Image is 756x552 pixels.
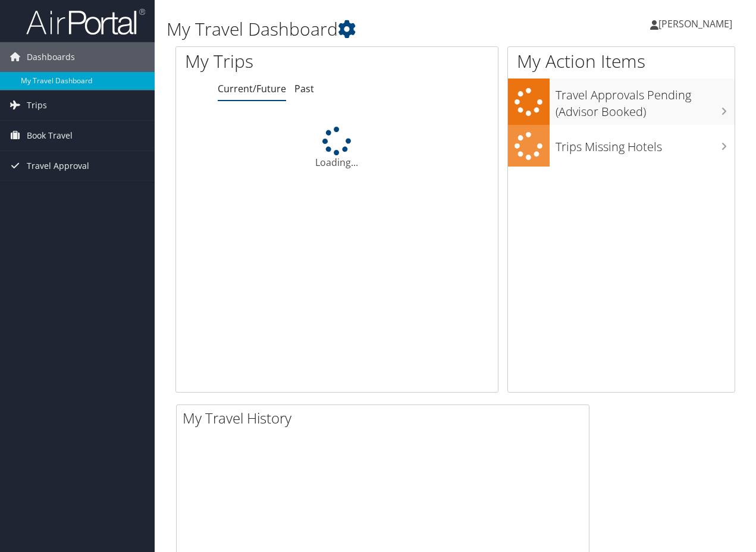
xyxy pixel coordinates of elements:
[26,8,145,36] img: airportal-logo.png
[650,6,744,42] a: [PERSON_NAME]
[27,121,73,150] span: Book Travel
[27,42,75,72] span: Dashboards
[218,82,286,95] a: Current/Future
[556,133,735,155] h3: Trips Missing Hotels
[294,82,314,95] a: Past
[556,81,735,120] h3: Travel Approvals Pending (Advisor Booked)
[167,17,551,42] h1: My Travel Dashboard
[508,79,735,124] a: Travel Approvals Pending (Advisor Booked)
[508,125,735,167] a: Trips Missing Hotels
[185,49,355,74] h1: My Trips
[27,90,47,120] span: Trips
[658,17,732,30] span: [PERSON_NAME]
[27,151,89,181] span: Travel Approval
[183,408,589,428] h2: My Travel History
[508,49,735,74] h1: My Action Items
[176,127,498,170] div: Loading...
